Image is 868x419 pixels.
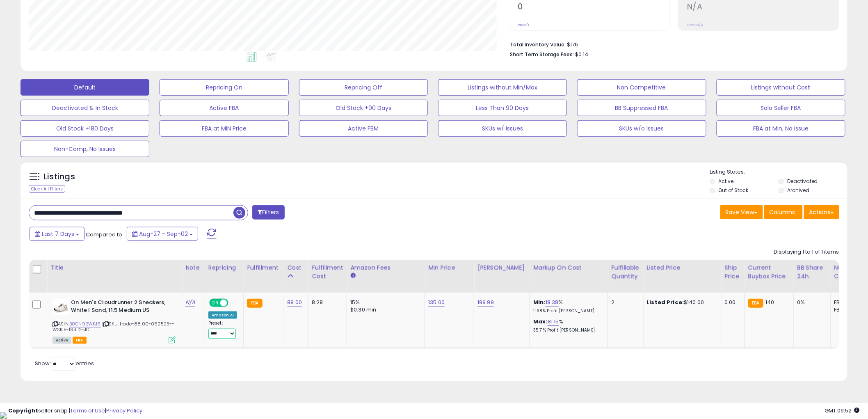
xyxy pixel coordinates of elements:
[834,299,861,306] div: FBA: 3
[42,230,74,238] span: Last 7 Days
[477,298,494,307] a: 199.99
[185,263,201,272] div: Note
[647,263,718,272] div: Listed Price
[350,306,418,314] div: $0.30 min
[185,298,195,307] a: N/A
[139,230,188,238] span: Aug-27 - Sep-02
[577,120,706,137] button: SKUs w/o Issues
[247,263,280,272] div: Fulfillment
[533,263,604,272] div: Markup on Cost
[288,298,302,307] a: 88.00
[611,299,637,306] div: 2
[787,178,818,185] label: Deactivated
[53,299,176,343] div: ASIN:
[533,299,601,314] div: %
[208,263,240,272] div: Repricing
[774,248,839,256] div: Displaying 1 to 1 of 1 items
[438,100,567,116] button: Less Than 90 Days
[533,298,546,306] b: Min:
[247,299,262,308] small: FBA
[710,168,847,176] p: Listing States:
[227,300,240,307] span: OFF
[53,321,175,333] span: | SKU: trade-88.00-062525--WS11.5-193.12-JC
[106,407,142,414] a: Privacy Policy
[717,100,845,116] button: Solo Seller FBA
[647,299,715,306] div: $140.00
[160,100,288,116] button: Active FBA
[30,227,85,241] button: Last 7 Days
[8,407,142,415] div: seller snap | |
[687,2,839,13] h2: N/A
[533,318,601,333] div: %
[208,321,237,339] div: Preset:
[350,272,355,279] small: Amazon Fees.
[720,205,763,219] button: Save View
[70,407,105,414] a: Terms of Use
[546,298,559,307] a: 18.38
[770,208,795,216] span: Columns
[717,120,845,137] button: FBA at Min, No Issue
[29,185,65,193] div: Clear All Filters
[548,318,559,326] a: 81.15
[518,23,529,27] small: Prev: 0
[208,311,237,319] div: Amazon AI
[611,263,640,281] div: Fulfillable Quantity
[825,407,860,414] span: 2025-09-10 09:52 GMT
[312,263,343,281] div: Fulfillment Cost
[160,120,288,137] button: FBA at MIN Price
[21,120,149,137] button: Old Stock +180 Days
[428,263,471,272] div: Min Price
[834,306,861,314] div: FBM: 1
[518,2,669,13] h2: 0
[834,263,864,281] div: Num of Comp.
[53,299,69,315] img: 31FHcBshIEL._SL40_.jpg
[53,337,71,344] span: All listings currently available for purchase on Amazon
[299,120,428,137] button: Active FBM
[748,263,790,281] div: Current Buybox Price
[73,337,87,344] span: FBA
[252,205,284,220] button: Filters
[804,205,839,219] button: Actions
[428,298,445,307] a: 135.00
[577,79,706,96] button: Non Competitive
[299,79,428,96] button: Repricing Off
[748,299,763,308] small: FBA
[350,299,418,306] div: 15%
[765,298,774,306] span: 140
[575,50,588,58] span: $0.14
[288,263,305,272] div: Cost
[21,100,149,116] button: Deactivated & In Stock
[510,41,566,48] b: Total Inventory Value:
[21,79,149,96] button: Default
[764,205,803,219] button: Columns
[35,359,94,367] span: Show: entries
[530,260,608,293] th: The percentage added to the cost of goods (COGS) that forms the calculator for Min & Max prices.
[299,100,428,116] button: Old Stock +90 Days
[86,231,123,238] span: Compared to:
[160,79,288,96] button: Repricing On
[438,79,567,96] button: Listings without Min/Max
[312,299,340,306] div: 8.28
[725,263,741,281] div: Ship Price
[69,321,101,327] a: B0CN92WKJ6
[687,23,703,27] small: Prev: N/A
[719,187,749,194] label: Out of Stock
[350,263,421,272] div: Amazon Fees
[210,300,220,307] span: ON
[21,141,149,157] button: Non-Comp, No Issues
[510,51,574,58] b: Short Term Storage Fees:
[533,327,601,333] p: 35.71% Profit [PERSON_NAME]
[787,187,809,194] label: Archived
[8,407,38,414] strong: Copyright
[50,263,178,272] div: Title
[533,318,548,325] b: Max:
[717,79,845,96] button: Listings without Cost
[725,299,738,306] div: 0.00
[477,263,526,272] div: [PERSON_NAME]
[577,100,706,116] button: BB Suppressed FBA
[797,299,825,306] div: 0%
[719,178,734,185] label: Active
[43,171,75,183] h5: Listings
[797,263,827,281] div: BB Share 24h.
[510,39,833,49] li: $176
